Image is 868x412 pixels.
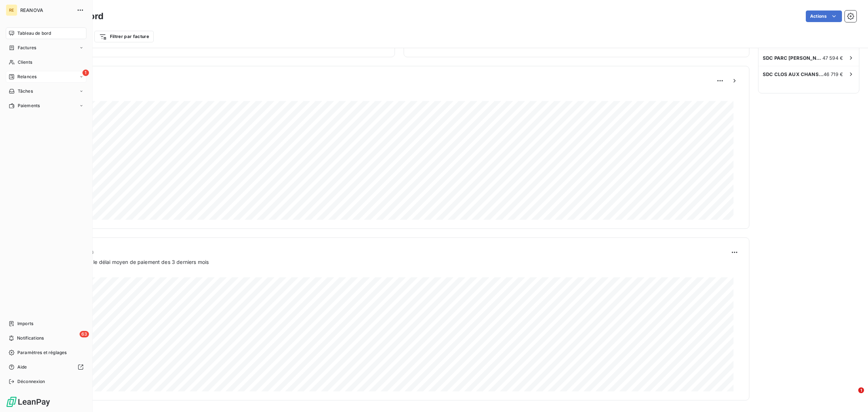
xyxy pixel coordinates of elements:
button: Actions [806,10,842,22]
a: Aide [6,361,86,373]
span: Aide [17,364,27,370]
span: 1 [858,387,864,393]
div: RE [6,4,17,16]
span: Imports [17,320,33,327]
span: Relances [17,73,37,80]
span: SDC PARC [PERSON_NAME] [763,55,822,61]
span: 63 [80,331,89,337]
span: Paiements [18,102,40,109]
span: SDC CLOS AUX CHANSONS [763,71,824,77]
span: Clients [18,59,32,66]
span: Paramètres et réglages [17,349,67,356]
span: 1 [82,70,89,76]
span: Déconnexion [17,378,45,385]
span: Prévisionnel basé sur le délai moyen de paiement des 3 derniers mois [41,258,209,266]
span: Tâches [18,88,33,94]
span: 47 594 € [822,55,843,61]
button: Filtrer par facture [94,31,154,42]
span: Tableau de bord [17,30,51,37]
img: Logo LeanPay [6,396,51,408]
span: Notifications [17,335,44,341]
iframe: Intercom live chat [843,387,861,405]
span: Factures [18,45,36,51]
span: REANOVA [20,7,72,13]
span: 46 719 € [824,71,843,77]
